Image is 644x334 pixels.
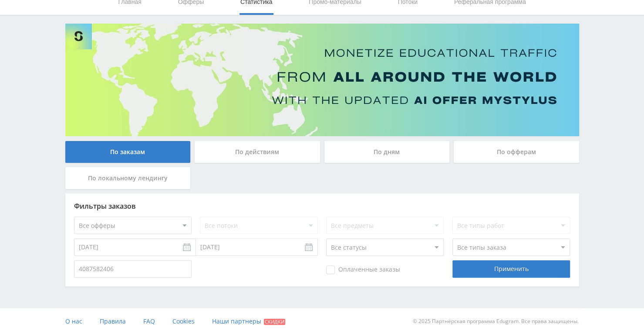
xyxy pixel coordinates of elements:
img: Banner [65,24,579,136]
span: Наши партнеры [212,317,261,325]
div: По локальному лендингу [65,167,191,189]
div: По дням [324,141,450,163]
span: Скидки [264,319,285,325]
span: Правила [100,317,126,325]
div: По действиям [195,141,320,163]
div: По офферам [454,141,579,163]
span: О нас [65,317,82,325]
div: Фильтры заказов [74,202,570,210]
div: Применить [452,260,570,278]
span: Оплаченные заказы [326,265,400,274]
span: Cookies [172,317,195,325]
div: По заказам [65,141,191,163]
span: FAQ [143,317,155,325]
input: Все заказчики [74,260,192,278]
